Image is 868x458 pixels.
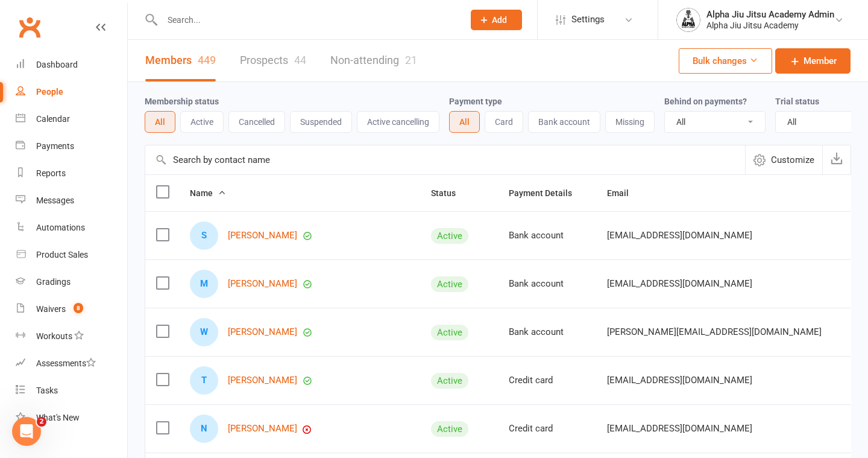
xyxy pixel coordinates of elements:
span: Settings [571,6,605,33]
a: [PERSON_NAME] [228,231,297,241]
span: 2 [37,417,46,427]
div: Warren [190,318,218,346]
div: MIAN [190,270,218,298]
button: Cancelled [228,111,285,133]
div: Sasha [190,221,218,250]
a: Assessments [16,350,127,377]
div: Workouts [36,331,72,341]
button: Email [607,186,642,200]
span: 8 [74,303,83,313]
div: Assessments [36,358,96,368]
button: All [449,111,480,133]
a: [PERSON_NAME] [228,327,297,337]
span: Name [190,188,226,198]
div: Dashboard [36,60,78,69]
a: Workouts [16,323,127,350]
span: [EMAIL_ADDRESS][DOMAIN_NAME] [607,272,752,295]
a: Prospects44 [240,40,306,81]
span: Email [607,188,642,198]
button: Suspended [290,111,352,133]
a: Dashboard [16,51,127,78]
button: Name [190,186,226,200]
a: [PERSON_NAME] [228,375,297,386]
span: [EMAIL_ADDRESS][DOMAIN_NAME] [607,369,752,392]
button: Missing [605,111,655,133]
div: Bank account [509,327,585,337]
button: Active [180,111,224,133]
div: Active [431,421,468,437]
button: Active cancelling [357,111,439,133]
a: Messages [16,187,127,214]
a: Tasks [16,377,127,404]
div: Reports [36,168,66,178]
div: Nima [190,415,218,443]
a: Waivers 8 [16,296,127,323]
div: Active [431,276,468,292]
button: Add [471,10,522,30]
div: Waivers [36,304,66,314]
div: Credit card [509,375,585,386]
div: People [36,87,63,97]
div: 21 [405,54,417,66]
button: Bank account [528,111,600,133]
a: Reports [16,160,127,187]
div: Tasks [36,386,58,395]
span: [EMAIL_ADDRESS][DOMAIN_NAME] [607,224,752,247]
div: Automations [36,223,85,232]
div: Product Sales [36,250,88,259]
div: What's New [36,413,80,422]
a: Calendar [16,106,127,133]
label: Payment type [449,97,502,106]
a: Members449 [145,40,216,81]
span: [PERSON_NAME][EMAIL_ADDRESS][DOMAIN_NAME] [607,320,822,343]
label: Behind on payments? [664,97,747,106]
a: Payments [16,133,127,160]
button: All [145,111,175,133]
label: Trial status [775,97,819,106]
div: Bank account [509,231,585,241]
div: 449 [198,54,216,66]
span: Member [804,54,837,68]
a: Product Sales [16,241,127,269]
div: Bank account [509,279,585,289]
input: Search... [159,11,455,28]
span: Add [492,15,507,25]
button: Card [485,111,523,133]
img: thumb_image1751406779.png [676,8,700,32]
div: Credit card [509,424,585,434]
div: Alpha Jiu Jitsu Academy Admin [706,9,834,20]
span: Customize [771,153,814,167]
a: Non-attending21 [330,40,417,81]
div: Active [431,325,468,340]
button: Status [431,186,469,200]
div: Messages [36,196,74,205]
a: Member [775,48,851,74]
a: Gradings [16,269,127,296]
span: [EMAIL_ADDRESS][DOMAIN_NAME] [607,417,752,440]
div: Tuilatai [190,366,218,395]
span: Payment Details [509,188,585,198]
label: Membership status [145,97,219,106]
input: Search by contact name [145,145,745,174]
a: Clubworx [14,12,45,42]
div: Calendar [36,114,70,124]
span: Status [431,188,469,198]
a: Automations [16,214,127,241]
div: Gradings [36,277,71,287]
div: Active [431,373,468,389]
button: Bulk changes [679,48,772,74]
div: Alpha Jiu Jitsu Academy [706,20,834,31]
a: [PERSON_NAME] [228,279,297,289]
button: Payment Details [509,186,585,200]
a: [PERSON_NAME] [228,424,297,434]
a: What's New [16,404,127,431]
iframe: Intercom live chat [12,417,41,446]
a: People [16,78,127,106]
button: Customize [745,145,822,174]
div: 44 [294,54,306,66]
div: Payments [36,141,74,151]
div: Active [431,228,468,244]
